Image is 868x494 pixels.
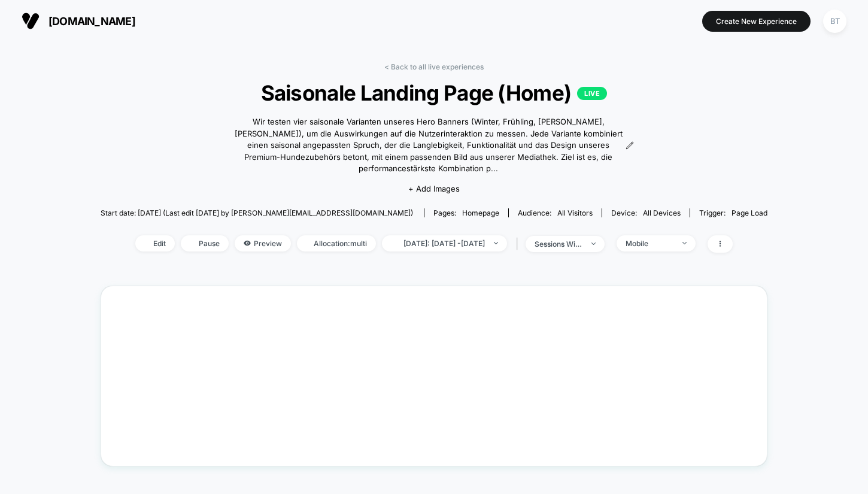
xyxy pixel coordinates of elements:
span: Edit [135,235,175,251]
button: [DOMAIN_NAME] [18,11,139,31]
div: sessions with impression [535,240,582,248]
div: BT [823,10,846,33]
span: + Add Images [408,184,460,193]
span: [DOMAIN_NAME] [48,15,135,28]
span: All Visitors [557,208,593,217]
button: Create New Experience [702,11,811,32]
span: | [513,235,526,253]
span: Page Load [732,208,767,217]
div: Audience: [518,208,593,217]
div: Pages: [433,208,499,217]
span: Wir testen vier saisonale Varianten unseres Hero Banners (Winter, Frühling, [PERSON_NAME], [PERSO... [234,116,623,175]
span: Pause [181,235,229,251]
span: Saisonale Landing Page (Home) [134,80,734,105]
span: all devices [643,208,681,217]
img: end [591,243,596,245]
img: end [682,242,687,244]
span: Preview [235,235,291,251]
div: Trigger: [699,208,767,217]
span: Device: [602,208,690,217]
img: end [494,242,498,244]
a: < Back to all live experiences [384,62,484,71]
button: BT [820,9,850,34]
div: Mobile [626,239,673,248]
span: Start date: [DATE] (Last edit [DATE] by [PERSON_NAME][EMAIL_ADDRESS][DOMAIN_NAME]) [101,208,413,217]
span: [DATE]: [DATE] - [DATE] [382,235,507,251]
p: LIVE [577,87,607,100]
span: homepage [462,208,499,217]
img: Visually logo [22,12,40,30]
span: Allocation: multi [297,235,376,251]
